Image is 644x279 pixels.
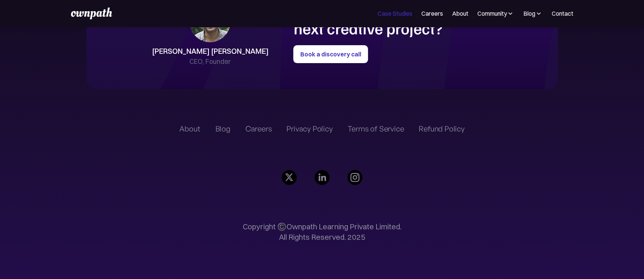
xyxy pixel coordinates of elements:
div: Blog [523,9,542,18]
div: Community [477,9,514,18]
a: About [179,124,200,133]
a: Refund Policy [419,124,464,133]
h1: Need a hand with your next creative project? [293,4,476,36]
a: Privacy Policy [287,124,332,133]
a: Book a discovery call [293,45,368,63]
div: Blog [523,9,535,18]
div: CEO, Founder [189,56,231,67]
a: Terms of Service [347,124,404,133]
a: Case Studies [377,9,412,18]
a: Careers [421,9,443,18]
a: About [452,9,468,18]
a: Contact [551,9,573,18]
a: Careers [245,124,272,133]
div: Community [477,9,507,18]
p: Copyright ©️Ownpath Learning Private Limited. All Rights Reserved. 2025 [243,221,402,242]
a: Blog [215,124,230,133]
div: [PERSON_NAME] [PERSON_NAME] [152,46,268,56]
